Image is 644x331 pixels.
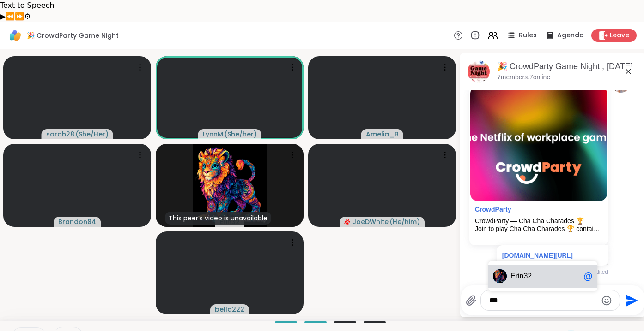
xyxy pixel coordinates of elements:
[493,269,507,283] div: Erin32
[224,130,257,139] span: ( She/her )
[488,265,597,288] a: EErin32@
[193,144,267,227] img: Erin32
[344,219,351,225] span: audio-muted
[502,252,573,259] a: [DOMAIN_NAME][URL]
[475,225,602,233] div: Join to play Cha Cha Charades 🏆 containing Charades and Mines!
[497,61,638,72] div: 🎉 CrowdParty Game Night , [DATE]
[24,11,30,22] button: Settings
[557,31,584,40] span: Agenda
[489,296,597,305] textarea: Tapez votre message
[510,272,518,281] span: Er
[215,305,244,314] span: bella222
[7,28,23,43] img: ShareWell Logomark
[497,73,550,82] p: 7 members, 7 online
[468,60,490,83] img: 🎉 CrowdParty Game Night , Oct 07
[165,212,271,225] div: This peer’s video is unavailable
[6,11,15,22] button: Previous
[519,31,537,40] span: Rules
[366,130,399,139] span: Amelia_B
[58,217,96,226] span: Brandon84
[352,217,389,226] span: JoeDWhite
[203,130,223,139] span: LynnM
[15,11,24,22] button: Forward
[583,271,593,282] div: @
[470,86,607,201] img: CrowdParty — Cha Cha Charades 🏆
[518,272,532,281] span: in32
[75,130,109,139] span: ( She/Her )
[620,290,641,311] button: Send
[27,31,119,40] span: 🎉 CrowdParty Game Night
[493,269,507,283] img: E
[601,295,612,306] button: Sélecteur d'émojis
[389,217,420,226] span: ( He/him )
[610,31,629,40] span: Leave
[46,130,74,139] span: sarah28
[592,268,608,276] span: Edited
[475,217,602,225] div: CrowdParty — Cha Cha Charades 🏆
[475,206,511,213] a: Pièce jointe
